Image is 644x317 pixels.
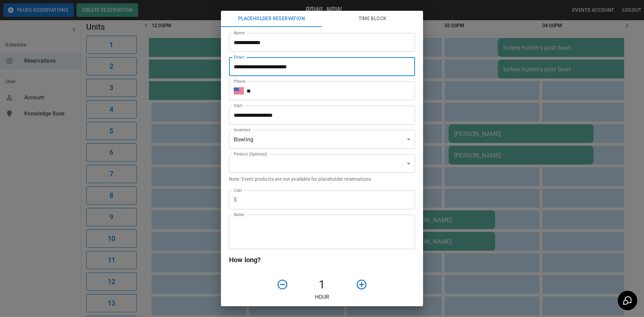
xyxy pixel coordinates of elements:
h4: 1 [291,278,353,292]
button: Select country [234,86,244,96]
h6: How long? [229,254,415,265]
div: Bowling [229,130,415,149]
button: Placeholder Reservation [221,11,322,27]
label: Start [234,103,243,108]
div: ​ [229,154,415,173]
label: Phone [234,78,245,84]
p: Hour [229,293,415,301]
input: Choose date, selected date is Sep 26, 2025 [229,106,410,125]
p: Note: Event products are not available for placeholder reservations [229,176,415,182]
button: Time Block [322,11,423,27]
p: $ [234,196,237,204]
